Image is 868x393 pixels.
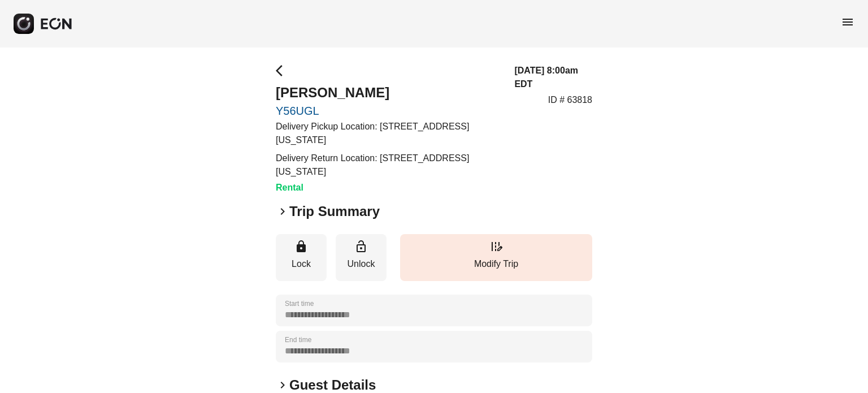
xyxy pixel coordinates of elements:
[406,257,587,271] p: Modify Trip
[276,120,501,147] p: Delivery Pickup Location: [STREET_ADDRESS][US_STATE]
[489,240,503,253] span: edit_road
[514,64,592,91] h3: [DATE] 8:00am EDT
[294,240,308,253] span: lock
[276,234,327,281] button: Lock
[289,202,380,221] h2: Trip Summary
[276,104,501,118] a: Y56UGL
[400,234,592,281] button: Modify Trip
[548,93,592,107] p: ID # 63818
[281,257,321,271] p: Lock
[276,181,501,195] h3: Rental
[276,64,289,77] span: arrow_back_ios
[336,234,387,281] button: Unlock
[276,378,289,392] span: keyboard_arrow_right
[341,257,381,271] p: Unlock
[276,152,501,179] p: Delivery Return Location: [STREET_ADDRESS][US_STATE]
[276,205,289,218] span: keyboard_arrow_right
[841,15,854,29] span: menu
[276,84,501,102] h2: [PERSON_NAME]
[354,240,368,253] span: lock_open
